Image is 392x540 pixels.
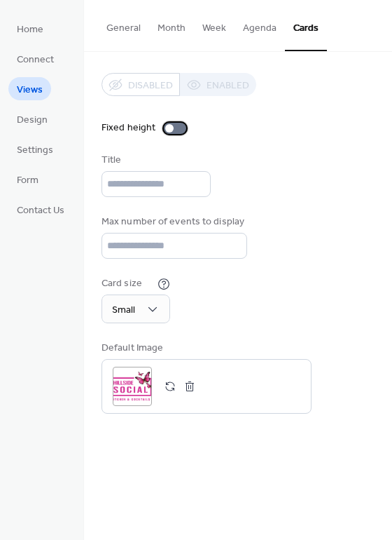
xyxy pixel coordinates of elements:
div: Fixed height [101,121,155,135]
span: Contact Us [17,203,64,218]
a: Home [8,17,52,40]
a: Settings [8,137,62,161]
div: Default Image [101,341,309,356]
span: Views [17,83,43,97]
a: Views [8,77,51,100]
span: Connect [17,53,54,67]
span: Settings [17,143,53,158]
span: Form [17,173,38,188]
a: Design [8,107,56,130]
span: Design [17,113,48,128]
a: Form [8,168,47,191]
div: Title [101,153,208,168]
span: Small [112,301,135,320]
div: ; [113,367,152,406]
a: Contact Us [8,198,73,221]
div: Card size [101,276,155,291]
div: Max number of events to display [101,215,244,229]
a: Connect [8,47,62,70]
span: Home [17,22,43,37]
